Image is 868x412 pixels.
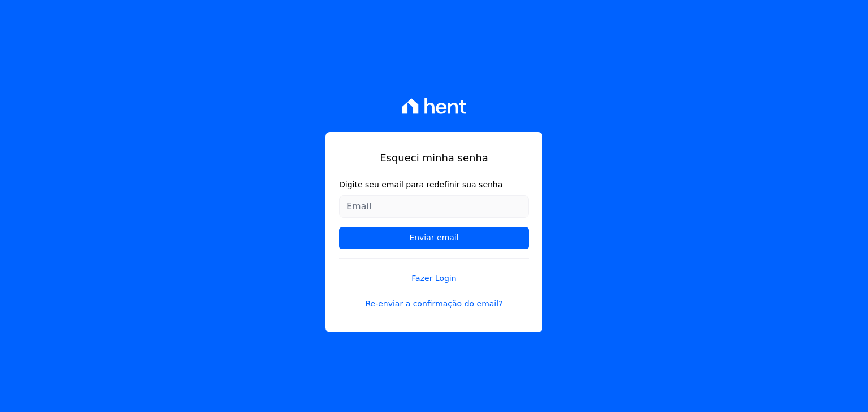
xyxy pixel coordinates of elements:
[339,195,529,218] input: Email
[339,258,529,284] a: Fazer Login
[339,227,529,249] input: Enviar email
[339,179,529,191] label: Digite seu email para redefinir sua senha
[339,150,529,165] h1: Esqueci minha senha
[339,298,529,310] a: Re-enviar a confirmação do email?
